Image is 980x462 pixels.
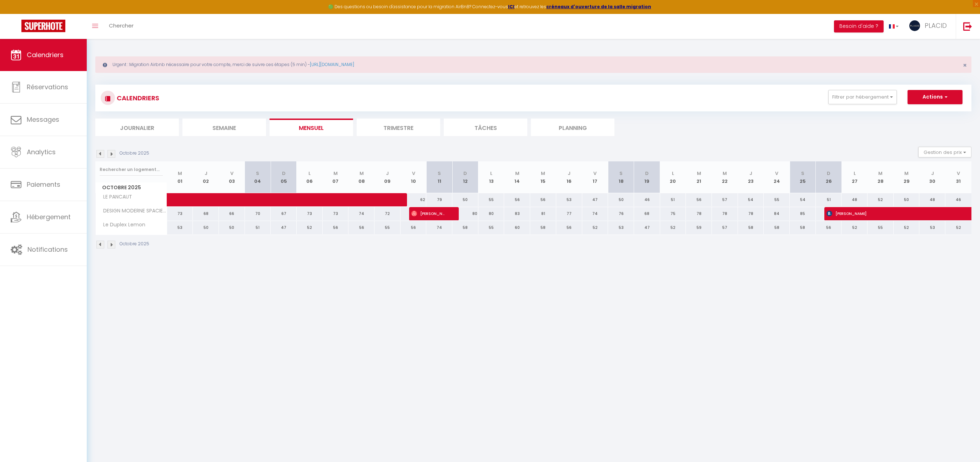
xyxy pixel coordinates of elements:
span: Messages [27,115,59,124]
th: 27 [841,161,868,193]
abbr: J [568,170,571,177]
div: 47 [634,221,660,234]
th: 18 [608,161,634,193]
span: Notifications [27,245,68,254]
th: 13 [478,161,504,193]
div: 52 [868,193,894,206]
input: Rechercher un logement... [100,163,163,176]
abbr: V [775,170,778,177]
abbr: D [827,170,830,177]
abbr: L [854,170,856,177]
div: 51 [245,221,271,234]
div: 80 [452,207,478,220]
li: Journalier [95,119,179,136]
div: 85 [790,207,816,220]
div: 55 [478,221,504,234]
li: Planning [531,119,614,136]
a: ... PLACID [904,14,956,39]
div: 68 [634,207,660,220]
li: Semaine [182,119,266,136]
div: 55 [868,221,894,234]
div: 50 [608,193,634,206]
abbr: D [645,170,649,177]
div: 53 [919,221,945,234]
th: 26 [816,161,842,193]
div: 47 [582,193,608,206]
div: 52 [945,221,971,234]
div: 73 [167,207,193,220]
div: 74 [426,221,452,234]
th: 11 [426,161,452,193]
th: 01 [167,161,193,193]
div: 76 [608,207,634,220]
div: 67 [271,207,297,220]
span: [PERSON_NAME] [411,207,446,220]
abbr: L [308,170,311,177]
div: 56 [556,221,582,234]
abbr: S [256,170,259,177]
th: 19 [634,161,660,193]
div: 83 [504,207,530,220]
abbr: D [463,170,467,177]
abbr: M [178,170,182,177]
th: 15 [530,161,556,193]
button: Close [963,62,967,69]
div: 57 [712,193,738,206]
div: 73 [323,207,349,220]
div: 56 [504,193,530,206]
div: 56 [530,193,556,206]
span: × [963,61,967,70]
th: 29 [894,161,920,193]
div: 75 [660,207,686,220]
div: 50 [894,193,920,206]
abbr: V [593,170,597,177]
div: 53 [608,221,634,234]
div: 66 [219,207,245,220]
div: 81 [530,207,556,220]
li: Tâches [444,119,527,136]
abbr: D [282,170,286,177]
div: 58 [452,221,478,234]
div: 52 [297,221,323,234]
div: 58 [530,221,556,234]
div: 70 [245,207,271,220]
div: 50 [452,193,478,206]
abbr: J [386,170,389,177]
th: 09 [375,161,401,193]
div: 56 [816,221,842,234]
span: DESIGN MODERNE SPACIEUX [97,207,168,215]
div: 50 [193,221,219,234]
div: 50 [219,221,245,234]
th: 31 [945,161,971,193]
th: 24 [764,161,790,193]
strong: ICI [508,4,514,10]
th: 25 [790,161,816,193]
div: 56 [323,221,349,234]
div: Urgent : Migration Airbnb nécessaire pour votre compte, merci de suivre ces étapes (5 min) - [95,56,971,73]
span: Chercher [109,22,134,29]
div: 53 [556,193,582,206]
div: 84 [764,207,790,220]
button: Filtrer par hébergement [828,90,897,104]
abbr: S [801,170,804,177]
abbr: J [205,170,207,177]
h3: CALENDRIERS [115,90,159,106]
div: 56 [401,221,427,234]
th: 30 [919,161,945,193]
abbr: M [515,170,519,177]
div: 48 [841,193,868,206]
div: 56 [348,221,375,234]
img: logout [963,22,972,31]
div: 78 [686,207,712,220]
div: 47 [271,221,297,234]
a: [URL][DOMAIN_NAME] [310,61,354,67]
div: 55 [478,193,504,206]
div: 52 [841,221,868,234]
abbr: L [490,170,492,177]
div: 55 [375,221,401,234]
div: 58 [764,221,790,234]
div: 78 [712,207,738,220]
abbr: M [723,170,727,177]
p: Octobre 2025 [120,241,149,247]
span: Paiements [27,180,60,189]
